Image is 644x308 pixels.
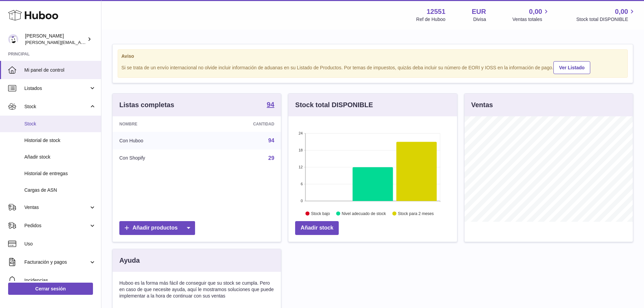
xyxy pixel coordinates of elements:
[24,277,96,284] span: Incidencias
[615,7,628,16] span: 0,00
[427,7,446,16] strong: 12551
[24,154,96,160] span: Añadir stock
[113,149,202,167] td: Con Shopify
[576,7,636,23] a: 0,00 Stock total DISPONIBLE
[342,211,386,216] text: Nivel adecuado de stock
[299,165,303,169] text: 12
[268,155,275,161] a: 29
[295,221,339,235] a: Añadir stock
[24,170,96,177] span: Historial de entregas
[8,283,93,295] a: Cerrar sesión
[119,280,274,299] p: Huboo es la forma más fácil de conseguir que su stock se cumpla. Pero en caso de que necesite ayu...
[119,100,174,110] h3: Listas completas
[25,33,86,46] div: [PERSON_NAME]
[311,211,330,216] text: Stock bajo
[24,67,96,73] span: Mi panel de control
[8,34,18,44] img: gerardo.montoiro@cleverenterprise.es
[416,16,445,23] div: Ref de Huboo
[24,137,96,144] span: Historial de stock
[113,116,202,132] th: Nombre
[24,187,96,193] span: Cargas de ASN
[299,131,303,135] text: 24
[25,40,172,45] span: [PERSON_NAME][EMAIL_ADDRESS][PERSON_NAME][DOMAIN_NAME]
[119,256,140,265] h3: Ayuda
[512,16,550,23] span: Ventas totales
[24,204,89,211] span: Ventas
[473,16,486,23] div: Divisa
[24,259,89,265] span: Facturación y pagos
[299,148,303,152] text: 18
[267,101,274,108] strong: 94
[472,7,486,16] strong: EUR
[301,199,303,203] text: 0
[24,85,89,92] span: Listados
[268,138,275,143] a: 94
[24,103,89,110] span: Stock
[202,116,281,132] th: Cantidad
[24,241,96,247] span: Uso
[529,7,542,16] span: 0,00
[119,221,195,235] a: Añadir productos
[576,16,636,23] span: Stock total DISPONIBLE
[512,7,550,23] a: 0,00 Ventas totales
[267,101,274,109] a: 94
[301,182,303,186] text: 6
[121,53,624,60] strong: Aviso
[471,100,493,110] h3: Ventas
[24,121,96,127] span: Stock
[295,100,373,110] h3: Stock total DISPONIBLE
[113,132,202,149] td: Con Huboo
[553,61,590,74] a: Ver Listado
[121,60,624,74] div: Si se trata de un envío internacional no olvide incluir información de aduanas en su Listado de P...
[24,222,89,229] span: Pedidos
[398,211,434,216] text: Stock para 2 meses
